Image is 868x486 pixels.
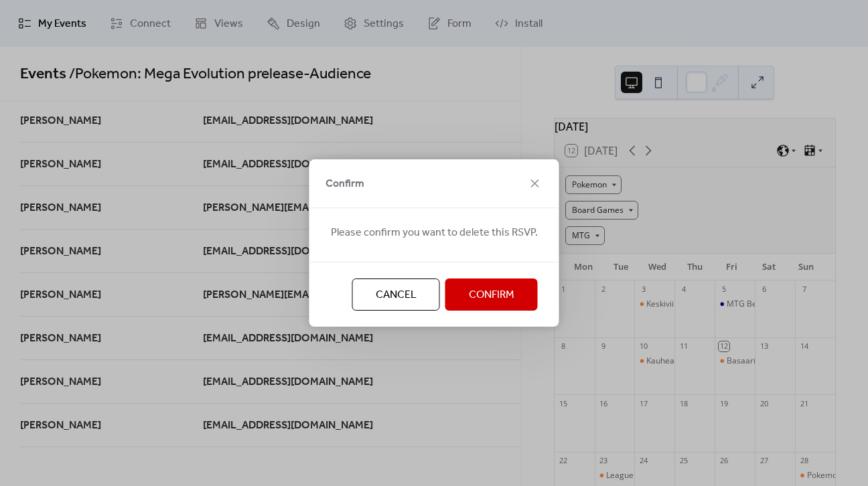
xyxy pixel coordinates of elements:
span: Please confirm you want to delete this RSVP. [331,225,538,241]
span: Confirm [469,287,514,303]
span: Confirm [325,176,364,192]
button: Cancel [352,278,440,311]
span: Cancel [376,287,417,303]
button: Confirm [445,278,538,311]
